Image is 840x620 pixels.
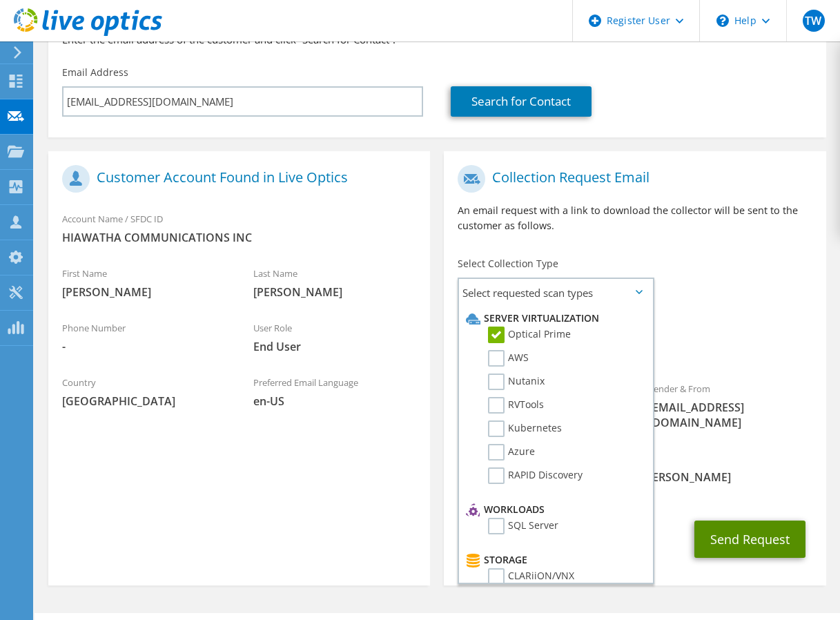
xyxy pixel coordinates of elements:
li: Storage [462,552,645,568]
span: TW [803,10,825,32]
p: An email request with a link to download the collector will be sent to the customer as follows. [458,203,812,233]
span: en-US [253,394,417,409]
li: Server Virtualization [462,310,645,327]
div: Country [48,368,240,416]
a: Search for Contact [451,86,592,117]
label: Azure [488,444,535,461]
span: End User [253,339,417,354]
span: HIAWATHA COMMUNICATIONS INC [62,230,416,245]
label: AWS [488,350,529,367]
li: Workloads [462,501,645,518]
svg: \n [716,14,729,27]
div: Phone Number [48,313,240,361]
div: First Name [48,259,240,307]
div: Requested Collections [444,312,826,367]
h1: Collection Request Email [458,165,805,193]
span: [EMAIL_ADDRESS][DOMAIN_NAME] [649,400,812,430]
label: RVTools [488,397,544,414]
div: Preferred Email Language [240,368,431,416]
label: CLARiiON/VNX [488,568,574,585]
span: [PERSON_NAME] [253,284,417,300]
label: Nutanix [488,374,545,390]
button: Send Request [694,521,805,558]
label: Select Collection Type [458,257,558,271]
div: User Role [240,313,431,361]
span: Select requested scan types [459,279,652,307]
span: - [62,339,226,354]
div: Account Name / SFDC ID [48,204,430,252]
div: CC & Reply To [444,444,826,507]
span: [PERSON_NAME] [62,284,226,300]
span: [GEOGRAPHIC_DATA] [62,394,226,409]
div: To [444,374,635,437]
label: SQL Server [488,518,558,534]
h1: Customer Account Found in Live Optics [62,165,409,193]
label: Kubernetes [488,420,562,437]
label: Email Address [62,66,128,79]
div: Sender & From [635,374,826,437]
label: Optical Prime [488,327,571,343]
label: RAPID Discovery [488,467,583,484]
div: Last Name [240,259,431,307]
